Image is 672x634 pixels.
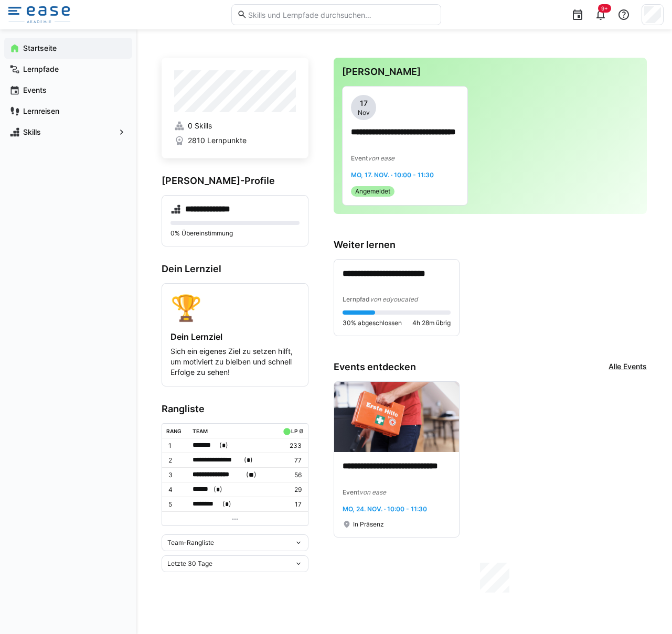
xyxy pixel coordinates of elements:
[168,471,184,479] p: 3
[353,520,384,529] span: In Präsenz
[167,539,214,547] span: Team-Rangliste
[360,98,368,109] span: 17
[334,239,647,251] h3: Weiter lernen
[170,229,300,238] p: 0% Übereinstimmung
[170,346,300,378] p: Sich ein eigenes Ziel zu setzen hilft, um motiviert zu bleiben und schnell Erfolge zu sehen!
[170,331,300,342] h4: Dein Lernziel
[188,135,247,146] span: 2810 Lernpunkte
[166,428,182,434] div: Rang
[244,455,253,466] span: ( )
[412,319,451,327] span: 4h 28m übrig
[355,187,390,196] span: Angemeldet
[351,171,434,179] span: Mo, 17. Nov. · 10:00 - 11:30
[168,486,184,494] p: 4
[246,469,257,480] span: ( )
[167,560,212,568] span: Letzte 30 Tage
[343,295,370,303] span: Lernpfad
[168,456,184,465] p: 2
[168,442,184,450] p: 1
[601,5,608,12] span: 9+
[334,361,416,373] h3: Events entdecken
[343,488,359,496] span: Event
[214,484,222,495] span: ( )
[281,486,302,494] p: 29
[334,382,459,452] img: image
[343,319,402,327] span: 30% abgeschlossen
[162,403,308,415] h3: Rangliste
[368,154,394,162] span: von ease
[370,295,418,303] span: von edyoucated
[162,175,308,187] h3: [PERSON_NAME]-Profile
[281,456,302,465] p: 77
[170,292,300,323] div: 🏆
[359,488,386,496] span: von ease
[188,121,212,131] span: 0 Skills
[162,263,308,275] h3: Dein Lernziel
[247,10,435,19] input: Skills und Lernpfade durchsuchen…
[193,428,208,434] div: Team
[351,154,368,162] span: Event
[609,361,647,373] a: Alle Events
[219,440,228,451] span: ( )
[291,428,297,434] div: LP
[343,505,427,513] span: Mo, 24. Nov. · 10:00 - 11:30
[222,499,231,510] span: ( )
[358,109,370,117] span: Nov
[281,500,302,509] p: 17
[342,66,638,78] h3: [PERSON_NAME]
[281,442,302,450] p: 233
[299,426,304,435] a: ø
[174,121,296,131] a: 0 Skills
[281,471,302,479] p: 56
[168,500,184,509] p: 5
